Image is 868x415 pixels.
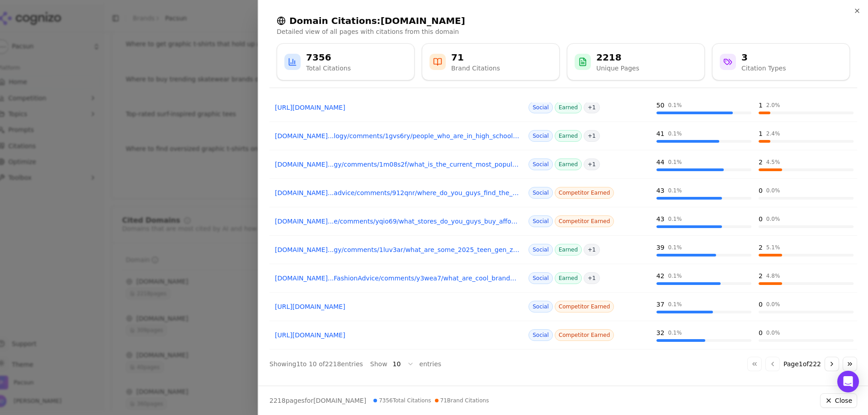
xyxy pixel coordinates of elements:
[766,102,780,109] div: 2.0 %
[766,244,780,251] div: 5.1 %
[277,27,850,36] p: Detailed view of all pages with citations from this domain
[741,51,786,64] div: 3
[759,328,763,337] div: 0
[269,359,363,368] div: Showing 1 to 10 of 2218 entries
[373,397,431,404] span: 7356 Total Citations
[668,244,682,251] div: 0.1 %
[528,187,553,199] span: Social
[555,272,582,284] span: Earned
[656,328,665,337] div: 32
[555,187,614,199] span: Competitor Earned
[766,130,780,137] div: 2.4 %
[313,397,366,404] span: [DOMAIN_NAME]
[820,393,857,408] button: Close
[759,186,763,195] div: 0
[528,130,553,142] span: Social
[759,243,763,252] div: 2
[420,359,442,368] span: entries
[759,271,763,280] div: 2
[759,158,763,167] div: 2
[451,64,500,73] div: Brand Citations
[306,51,351,64] div: 7356
[275,103,519,112] a: [URL][DOMAIN_NAME]
[555,130,582,142] span: Earned
[656,300,665,309] div: 37
[584,272,600,284] span: + 1
[435,397,489,404] span: 71 Brand Citations
[275,274,519,283] a: [DOMAIN_NAME]...FashionAdvice/comments/y3wea7/what_are_cool_brands_for_young_adults
[766,187,780,194] div: 0.0 %
[528,215,553,227] span: Social
[668,215,682,223] div: 0.1 %
[528,159,553,170] span: Social
[275,131,519,140] a: [DOMAIN_NAME]...logy/comments/1gvs6ry/people_who_are_in_high_school_in_the_20242025
[766,301,780,308] div: 0.0 %
[656,129,665,138] div: 41
[656,271,665,280] div: 42
[584,244,600,256] span: + 1
[275,302,519,311] a: [URL][DOMAIN_NAME]
[668,329,682,336] div: 0.1 %
[528,272,553,284] span: Social
[668,301,682,308] div: 0.1 %
[275,160,519,169] a: [DOMAIN_NAME]...gy/comments/1m08s2f/what_is_the_current_most_popular_clothing_brand
[668,159,682,166] div: 0.1 %
[668,187,682,194] div: 0.1 %
[668,272,682,280] div: 0.1 %
[275,245,519,254] a: [DOMAIN_NAME]...gy/comments/1luv3ar/what_are_some_2025_teen_gen_z_and_gen_a_fashion
[275,217,519,226] a: [DOMAIN_NAME]...e/comments/yqio69/what_stores_do_you_guys_buy_affordable_jeans_from
[269,396,366,405] p: page s for
[306,64,351,73] div: Total Citations
[766,329,780,336] div: 0.0 %
[555,244,582,256] span: Earned
[741,64,786,73] div: Citation Types
[528,329,553,341] span: Social
[275,331,519,340] a: [URL][DOMAIN_NAME]
[584,159,600,170] span: + 1
[370,359,387,368] span: Show
[596,64,639,73] div: Unique Pages
[656,214,665,224] div: 43
[528,102,553,113] span: Social
[269,397,286,404] span: 2218
[555,215,614,227] span: Competitor Earned
[783,359,821,368] span: Page 1 of 222
[528,244,553,256] span: Social
[759,214,763,224] div: 0
[656,243,665,252] div: 39
[584,102,600,113] span: + 1
[656,186,665,195] div: 43
[759,101,763,110] div: 1
[275,188,519,197] a: [DOMAIN_NAME]...advice/comments/912qnr/where_do_you_guys_find_the_high_quality_edgy
[596,51,639,64] div: 2218
[555,301,614,312] span: Competitor Earned
[528,301,553,312] span: Social
[584,130,600,142] span: + 1
[668,102,682,109] div: 0.1 %
[277,14,850,27] h2: Domain Citations: [DOMAIN_NAME]
[451,51,500,64] div: 71
[766,159,780,166] div: 4.5 %
[759,129,763,138] div: 1
[656,158,665,167] div: 44
[766,215,780,223] div: 0.0 %
[555,102,582,113] span: Earned
[269,45,857,350] div: Data table
[766,272,780,280] div: 4.8 %
[656,101,665,110] div: 50
[555,159,582,170] span: Earned
[555,329,614,341] span: Competitor Earned
[759,300,763,309] div: 0
[668,130,682,137] div: 0.1 %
